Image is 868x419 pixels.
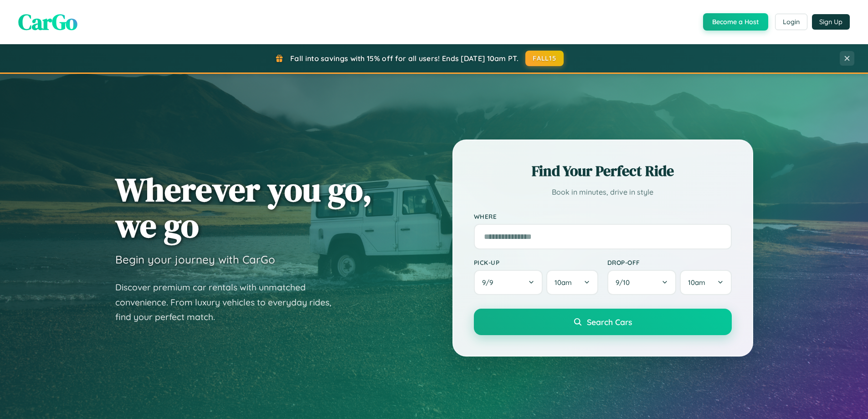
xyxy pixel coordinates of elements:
[688,278,705,287] span: 10am
[587,317,632,327] span: Search Cars
[607,270,677,295] button: 9/10
[607,259,732,266] label: Drop-off
[555,278,572,287] span: 10am
[525,51,564,66] button: FALL15
[812,14,850,30] button: Sign Up
[115,253,275,266] h3: Begin your journey with CarGo
[474,186,732,199] p: Book in minutes, drive in style
[616,278,634,287] span: 9 / 10
[775,14,807,30] button: Login
[115,171,372,243] h1: Wherever you go, we go
[18,7,77,37] span: CarGo
[290,54,519,63] span: Fall into savings with 15% off for all users! Ends [DATE] 10am PT.
[474,270,543,295] button: 9/9
[703,13,768,31] button: Become a Host
[115,280,343,325] p: Discover premium car rentals with unmatched convenience. From luxury vehicles to everyday rides, ...
[680,270,731,295] button: 10am
[474,212,732,220] label: Where
[474,161,732,181] h2: Find Your Perfect Ride
[474,259,598,266] label: Pick-up
[482,278,498,287] span: 9 / 9
[474,309,732,335] button: Search Cars
[546,270,598,295] button: 10am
